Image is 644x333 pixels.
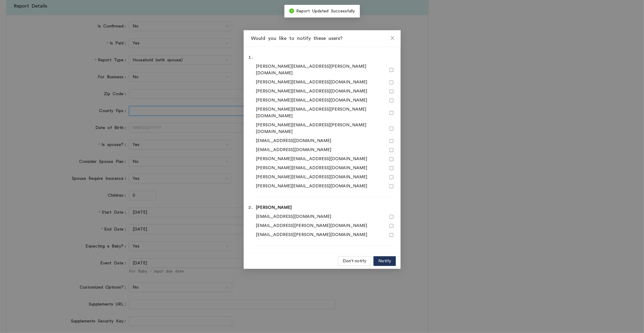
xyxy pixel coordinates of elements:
span: [PERSON_NAME] [256,205,292,210]
div: [PERSON_NAME][EMAIL_ADDRESS][DOMAIN_NAME] [256,97,393,104]
div: [PERSON_NAME][EMAIL_ADDRESS][DOMAIN_NAME] [256,165,393,171]
span: Don't notify [343,258,366,264]
div: [PERSON_NAME][EMAIL_ADDRESS][PERSON_NAME][DOMAIN_NAME] [256,106,393,119]
div: [PERSON_NAME][EMAIL_ADDRESS][DOMAIN_NAME] [256,156,393,162]
div: [PERSON_NAME][EMAIL_ADDRESS][DOMAIN_NAME] [256,79,393,86]
div: Would you like to notify these users? [251,35,393,42]
div: [PERSON_NAME][EMAIL_ADDRESS][DOMAIN_NAME] [256,174,393,180]
span: close [390,36,395,40]
div: [PERSON_NAME][EMAIL_ADDRESS][PERSON_NAME][DOMAIN_NAME] [256,122,393,135]
button: Notify [373,256,396,266]
div: [PERSON_NAME][EMAIL_ADDRESS][PERSON_NAME][DOMAIN_NAME] [256,63,393,76]
div: [EMAIL_ADDRESS][DOMAIN_NAME] [256,213,393,220]
div: [PERSON_NAME][EMAIL_ADDRESS][DOMAIN_NAME] [256,88,393,95]
span: Notify [378,258,391,264]
button: Don't notify [338,256,371,266]
div: [EMAIL_ADDRESS][DOMAIN_NAME] [256,147,393,153]
div: [EMAIL_ADDRESS][DOMAIN_NAME] [256,137,393,144]
div: [EMAIL_ADDRESS][PERSON_NAME][DOMAIN_NAME] [256,231,393,238]
div: [EMAIL_ADDRESS][PERSON_NAME][DOMAIN_NAME] [256,222,393,229]
span: Report Updated Successfully [296,9,355,13]
div: [PERSON_NAME][EMAIL_ADDRESS][DOMAIN_NAME] [256,183,393,189]
span: check-circle [289,8,294,13]
button: Close [384,30,401,47]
